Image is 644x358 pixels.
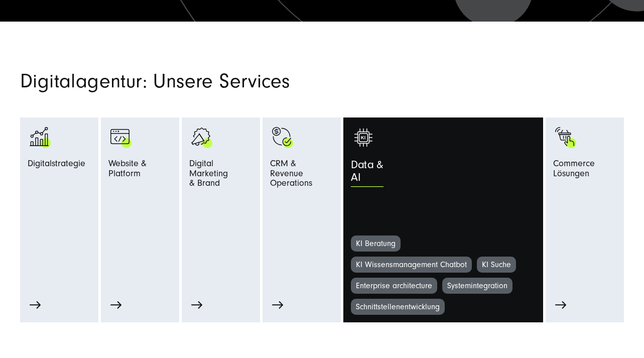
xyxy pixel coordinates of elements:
a: Browser Symbol als Zeichen für Web Development - Digitalagentur SUNZINET programming-browser-prog... [108,125,172,257]
a: analytics-graph-bar-business analytics-graph-bar-business_white Digitalstrategie [28,125,91,257]
span: Commerce Lösungen [553,159,616,183]
h2: Digitalagentur: Unsere Services [20,72,497,91]
a: KI Suche [477,257,516,273]
span: CRM & Revenue Operations [270,159,333,193]
a: Symbol mit einem Haken und einem Dollarzeichen. monetization-approve-business-products_white CRM ... [270,125,333,235]
img: KI [351,125,376,150]
span: Website & Platform [108,159,172,183]
a: KI Beratung [351,235,401,252]
a: advertising-megaphone-business-products_black advertising-megaphone-business-products_white Digit... [189,125,252,257]
span: Digitalstrategie [28,159,85,173]
a: Enterprise architecture [351,278,437,294]
span: Data & AI [351,159,383,189]
a: Schnittstellenentwicklung [351,299,445,315]
a: Systemintegration [442,278,512,294]
span: Digital Marketing & Brand [189,159,252,193]
a: Bild eines Fingers, der auf einen schwarzen Einkaufswagen mit grünen Akzenten klickt: Digitalagen... [553,125,616,278]
a: KI KI Data &AI [351,125,536,235]
a: KI Wissensmanagement Chatbot [351,257,472,273]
